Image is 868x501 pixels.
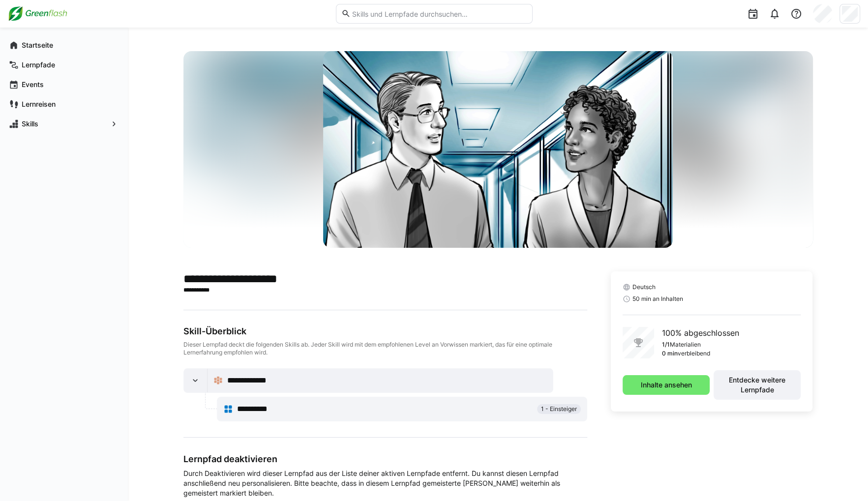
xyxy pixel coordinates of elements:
span: 1 - Einsteiger [541,405,577,413]
span: Durch Deaktivieren wird dieser Lernpfad aus der Liste deiner aktiven Lernpfade entfernt. Du kanns... [183,469,587,498]
div: Skill-Überblick [183,326,587,337]
button: Entdecke weitere Lernpfade [714,370,801,400]
div: Dieser Lernpfad deckt die folgenden Skills ab. Jeder Skill wird mit dem empfohlenen Level an Vorw... [183,341,587,356]
span: Entdecke weitere Lernpfade [718,375,796,395]
button: Inhalte ansehen [623,375,710,395]
span: Inhalte ansehen [639,380,693,390]
p: 1/1 [662,341,670,349]
span: Deutsch [632,283,656,291]
span: 50 min an Inhalten [632,295,683,303]
p: 0 min [662,350,678,357]
p: 100% abgeschlossen [662,327,739,339]
p: verbleibend [678,350,710,357]
input: Skills und Lernpfade durchsuchen… [351,9,527,18]
p: Materialien [670,341,701,349]
h3: Lernpfad deaktivieren [183,453,587,465]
